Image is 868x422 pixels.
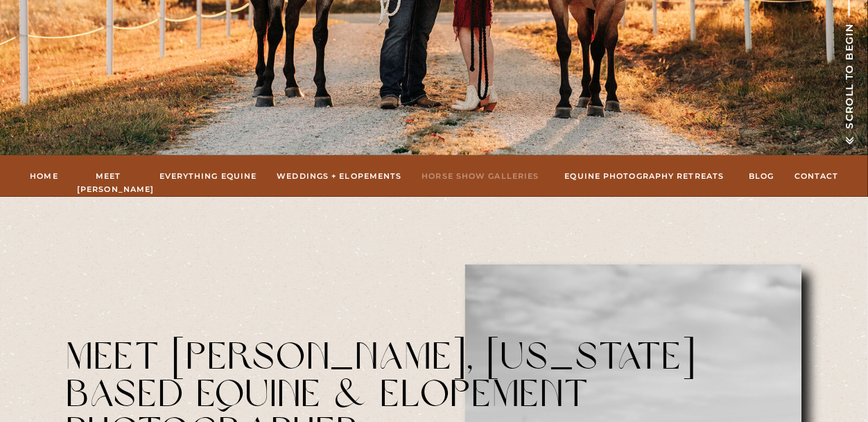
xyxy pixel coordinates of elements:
a: Blog [747,170,776,182]
a: hORSE sHOW gALLERIES [419,170,541,182]
a: Meet [PERSON_NAME] [77,170,139,182]
a: Everything Equine [157,170,259,182]
a: Weddings + Elopements [277,170,402,182]
a: Contact [794,170,840,182]
a: Home [29,170,59,182]
div: Scroll To Begin [842,8,858,129]
h1: Meet [PERSON_NAME], [US_STATE] Based Equine & Elopement Photographer [67,338,746,413]
a: Equine Photography Retreats [559,170,729,182]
